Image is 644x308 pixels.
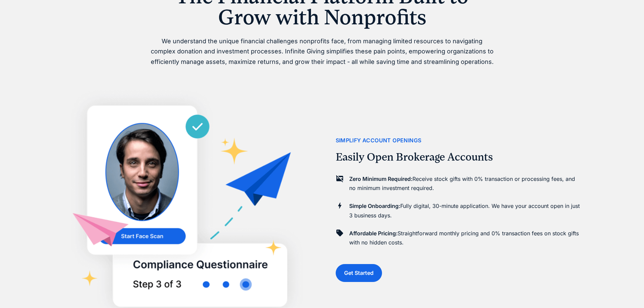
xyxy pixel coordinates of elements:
strong: Affordable Pricing: [349,230,398,237]
p: Fully digital, 30-minute application. We have your account open in just 3 business days. [349,202,582,220]
a: Get Started [336,264,382,282]
strong: Simple Onboarding: [349,203,400,209]
p: Receive stock gifts with 0% transaction or processing fees, and no minimum investment required. [349,174,582,193]
p: Straightforward monthly pricing and 0% transaction fees on stock gifts with no hidden costs. [349,229,582,247]
p: We understand the unique financial challenges nonprofits face, from managing limited resources to... [149,36,495,67]
div: simplify account openings [336,136,422,145]
h2: Easily Open Brokerage Accounts [336,151,493,164]
strong: Zero Minimum Required: [349,175,412,182]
